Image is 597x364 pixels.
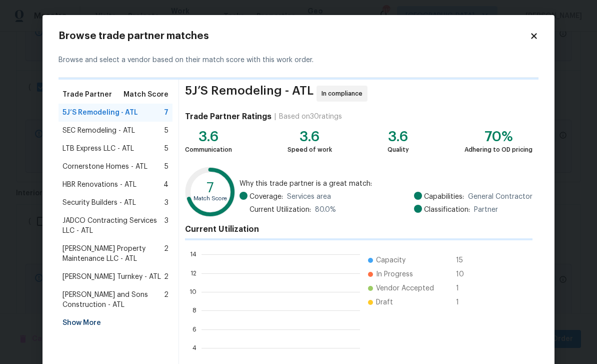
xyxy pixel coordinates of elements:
text: Match Score [193,196,227,201]
span: 1 [456,283,472,293]
text: 12 [190,270,196,276]
span: Cornerstone Homes - ATL [62,162,147,172]
span: 5 [164,126,168,136]
text: 10 [189,289,196,295]
span: Capacity [376,255,405,265]
span: Capabilities: [424,192,464,202]
span: 7 [164,108,168,118]
span: In compliance [321,89,366,99]
div: Quality [387,145,409,155]
span: [PERSON_NAME] and Sons Construction - ATL [62,290,164,310]
text: 6 [192,326,196,332]
text: 8 [192,307,196,313]
span: 1 [456,297,472,307]
span: JADCO Contracting Services LLC - ATL [62,216,164,236]
span: [PERSON_NAME] Turnkey - ATL [62,272,161,282]
span: Draft [376,297,393,307]
div: Adhering to OD pricing [464,145,532,155]
span: Coverage: [249,192,283,202]
text: 14 [190,251,196,257]
span: Services area [287,192,331,202]
span: 5J’S Remodeling - ATL [62,108,138,118]
span: Match Score [123,90,168,100]
span: 15 [456,255,472,265]
span: Why this trade partner is a great match: [239,179,532,189]
span: SEC Remodeling - ATL [62,126,135,136]
span: Security Builders - ATL [62,198,136,208]
div: 3.6 [185,132,232,142]
span: 3 [164,216,168,236]
span: 2 [164,244,168,264]
div: 70% [464,132,532,142]
h2: Browse trade partner matches [58,31,529,41]
span: 2 [164,290,168,310]
span: Trade Partner [62,90,112,100]
div: Speed of work [287,145,332,155]
span: 5 [164,144,168,154]
span: 3 [164,198,168,208]
span: [PERSON_NAME] Property Maintenance LLC - ATL [62,244,164,264]
div: Communication [185,145,232,155]
h4: Trade Partner Ratings [185,112,271,122]
span: LTB Express LLC - ATL [62,144,134,154]
text: 4 [192,345,196,351]
div: Browse and select a vendor based on their match score with this work order. [58,43,538,78]
span: 4 [163,180,168,190]
div: | [271,112,279,122]
span: Vendor Accepted [376,283,434,293]
div: Show More [58,314,172,332]
span: 2 [164,272,168,282]
span: In Progress [376,269,413,279]
span: 80.0 % [315,205,336,215]
span: Classification: [424,205,470,215]
span: 10 [456,269,472,279]
span: Partner [474,205,498,215]
h4: Current Utilization [185,224,532,234]
div: 3.6 [387,132,409,142]
div: 3.6 [287,132,332,142]
span: 5 [164,162,168,172]
text: 7 [206,181,214,195]
span: General Contractor [468,192,532,202]
span: HBR Renovations - ATL [62,180,136,190]
div: Based on 30 ratings [279,112,342,122]
span: 5J’S Remodeling - ATL [185,86,313,102]
span: Current Utilization: [249,205,311,215]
